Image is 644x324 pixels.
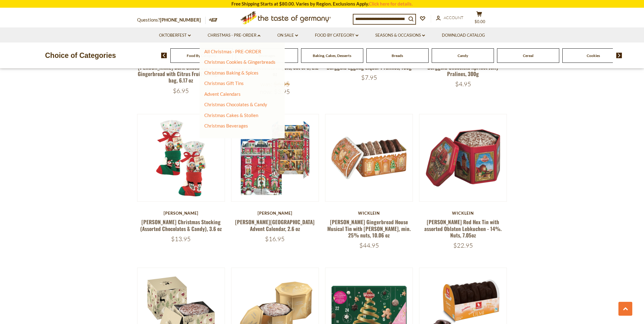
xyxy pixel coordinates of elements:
[204,70,259,75] a: Christmas Baking & Spices
[204,123,248,128] a: Christmas Beverages
[436,14,463,21] a: Account
[458,53,468,58] a: Candy
[137,211,225,216] div: [PERSON_NAME]
[277,32,298,39] a: On Sale
[204,80,244,86] a: Christmas Gift Tins
[231,211,319,216] div: [PERSON_NAME]
[173,87,189,95] span: $6.95
[171,235,191,243] span: $13.95
[159,32,191,39] a: Oktoberfest
[392,53,403,58] a: Breads
[616,53,622,58] img: next arrow
[444,15,463,20] span: Account
[204,49,261,54] a: All Christmas - PRE-ORDER
[369,1,413,6] a: Click here for details.
[419,114,507,201] img: Wicklein Red Hex Tin with assorted Oblaten Lebkuchen - 14%. Nuts, 7.05oz
[265,235,285,243] span: $16.95
[424,218,502,239] a: [PERSON_NAME] Red Hex Tin with assorted Oblaten Lebkuchen - 14%. Nuts, 7.05oz
[204,91,241,97] a: Advent Calendars
[140,218,222,232] a: [PERSON_NAME] Christmas Stocking (Assorted Chocolates & Candy), 3.6 oz
[204,59,275,65] a: Christmas Cookies & Gingerbreads
[455,80,471,88] span: $4.95
[138,63,224,84] a: [PERSON_NAME] Dark Chocolate Coated Gingerbread with Citrus Fruit Filling, in bag, 6.17 oz
[453,241,473,249] span: $22.95
[442,32,485,39] a: Download Catalog
[160,17,201,22] a: [PHONE_NUMBER]
[137,114,225,201] img: Windel Christmas Stocking (Assorted Chocolates & Candy), 3.6 oz
[325,114,413,201] img: Wicklein Gingerbread House Musical Tin with Elisen Lebkuchen, min. 25% nuts, 10.06 oz
[427,63,499,78] a: Berggold Chocolate Apricot Jelly Pralines, 300g
[204,112,258,118] a: Christmas Cakes & Stollen
[315,32,358,39] a: Food By Category
[161,53,167,58] img: previous arrow
[361,74,377,81] span: $7.95
[470,11,488,26] button: $0.00
[137,16,206,24] p: Questions?
[327,218,411,239] a: [PERSON_NAME] Gingerbread House Musical Tin with [PERSON_NAME], min. 25% nuts, 10.06 oz
[325,211,413,216] div: Wicklein
[231,114,319,201] img: Windel Manor House Advent Calendar, 2.6 oz
[523,53,533,58] a: Cereal
[187,53,216,58] a: Food By Category
[208,32,260,39] a: Christmas - PRE-ORDER
[235,218,315,232] a: [PERSON_NAME][GEOGRAPHIC_DATA] Advent Calendar, 2.6 oz
[375,32,425,39] a: Seasons & Occasions
[475,19,485,24] span: $0.00
[204,102,267,107] a: Christmas Chocolates & Candy
[587,53,600,58] a: Cookies
[313,53,351,58] a: Baking, Cakes, Desserts
[419,211,507,216] div: Wicklein
[359,241,379,249] span: $44.95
